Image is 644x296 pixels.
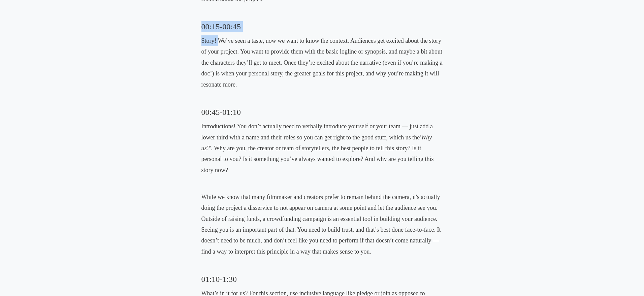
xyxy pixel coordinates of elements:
[201,35,443,90] p: Story! We’ve seen a taste, now we want to know the context. Audiences get excited about the story...
[201,121,443,175] p: Introductions! You don’t actually need to verbally introduce yourself or your team — just add a l...
[201,107,443,118] h3: 00:45-01:10
[201,21,443,32] h3: 00:15-00:45
[201,192,443,257] p: While we know that many filmmaker and creators prefer to remain behind the camera, it's actually ...
[201,274,443,285] h3: 01:10-1:30
[201,134,432,152] em: 'Why us?'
